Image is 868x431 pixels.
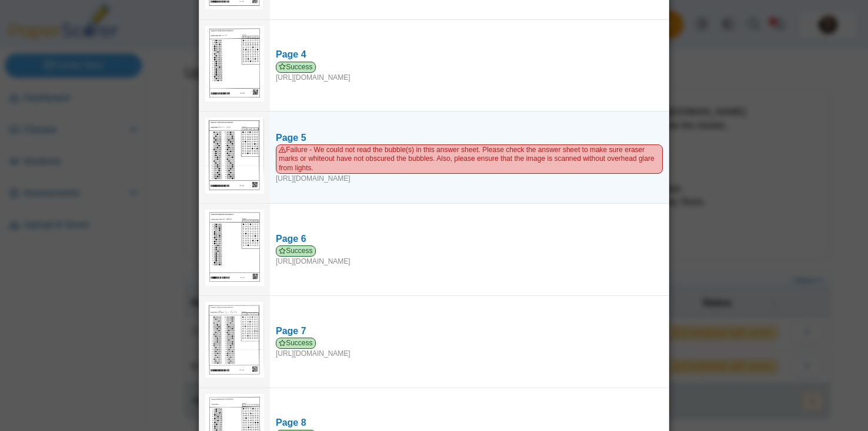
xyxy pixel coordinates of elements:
div: Page 7 [276,325,663,338]
span: Success [276,338,316,349]
div: [URL][DOMAIN_NAME] [276,144,663,183]
img: 3126093_AUGUST_29_2025T19_54_36_972000000.jpeg [205,26,264,102]
img: 3126094_AUGUST_29_2025T19_55_44_475000000.jpeg [205,210,264,285]
a: Page 5 Failure - We could not read the bubble(s) in this answer sheet. Please check the answer sh... [270,126,669,190]
div: Page 4 [276,48,663,61]
a: Page 7 Success [URL][DOMAIN_NAME] [270,319,669,365]
span: Success [276,62,316,73]
a: Page 4 Success [URL][DOMAIN_NAME] [270,42,669,88]
img: 3126097_AUGUST_29_2025T19_54_42_771000000.jpeg [205,302,264,378]
div: Page 5 [276,132,663,144]
div: [URL][DOMAIN_NAME] [276,245,663,267]
div: Page 6 [276,233,663,245]
div: [URL][DOMAIN_NAME] [276,338,663,359]
img: web_LdpTiosqipoItOgbNdHnuTSnuPjhxcPEeLkavJvS_AUGUST_29_2025T19_54_30_412000000.jpg [205,117,264,193]
a: Page 6 Success [URL][DOMAIN_NAME] [270,227,669,272]
div: Page 8 [276,416,663,429]
div: [URL][DOMAIN_NAME] [276,62,663,83]
span: Success [276,245,316,257]
span: Failure - We could not read the bubble(s) in this answer sheet. Please check the answer sheet to ... [276,144,663,173]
